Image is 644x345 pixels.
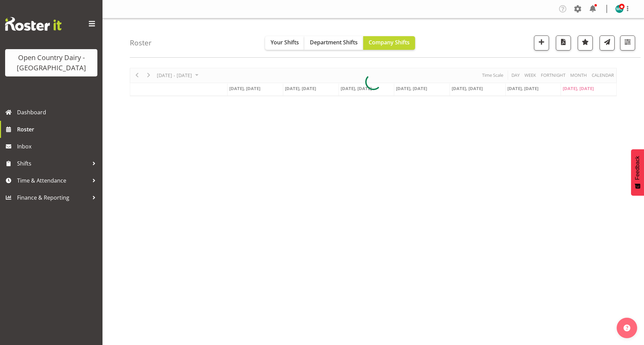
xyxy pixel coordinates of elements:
button: Send a list of all shifts for the selected filtered period to all rostered employees. [600,35,615,51]
span: Shifts [17,158,89,169]
img: Rosterit website logo [5,17,61,31]
div: Open Country Dairy - [GEOGRAPHIC_DATA] [12,53,91,73]
h4: Roster [130,39,152,47]
span: Company Shifts [369,39,410,46]
button: Highlight an important date within the roster. [578,35,593,51]
img: help-xxl-2.png [624,325,630,331]
span: Inbox [17,141,99,152]
span: Roster [17,124,99,134]
span: Dashboard [17,107,99,117]
button: Feedback - Show survey [631,149,644,196]
span: Department Shifts [310,39,358,46]
button: Company Shifts [363,36,415,50]
button: Download a PDF of the roster according to the set date range. [556,35,571,51]
img: michael-campbell11468.jpg [615,5,624,13]
button: Your Shifts [265,36,304,50]
span: Time & Attendance [17,175,89,186]
span: Your Shifts [271,39,299,46]
button: Department Shifts [304,36,363,50]
span: Finance & Reporting [17,192,89,203]
button: Add a new shift [534,35,549,51]
button: Filter Shifts [620,35,635,51]
span: Feedback [634,156,641,180]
